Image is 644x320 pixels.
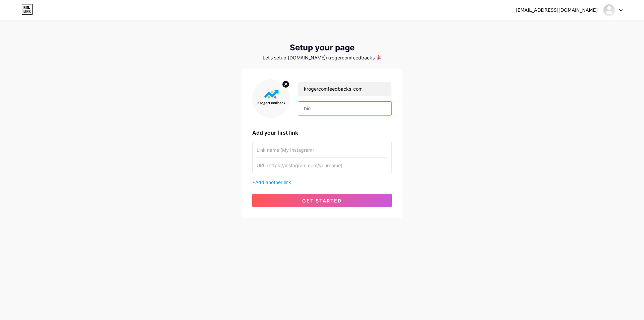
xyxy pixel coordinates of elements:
[298,82,391,96] input: Your name
[603,4,615,16] img: krogercomfeedbacks
[252,79,290,118] img: profile pic
[252,129,392,137] div: Add your first link
[257,158,387,173] input: URL (https://instagram.com/yourname)
[241,55,402,60] div: Let’s setup [DOMAIN_NAME]/krogercomfeedbacks 🎉
[257,142,387,157] input: Link name (My Instagram)
[252,179,392,186] div: +
[255,179,291,185] span: Add another link
[252,194,392,207] button: get started
[516,7,598,14] div: [EMAIL_ADDRESS][DOMAIN_NAME]
[298,102,391,115] input: bio
[302,198,342,203] span: get started
[241,43,402,52] div: Setup your page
